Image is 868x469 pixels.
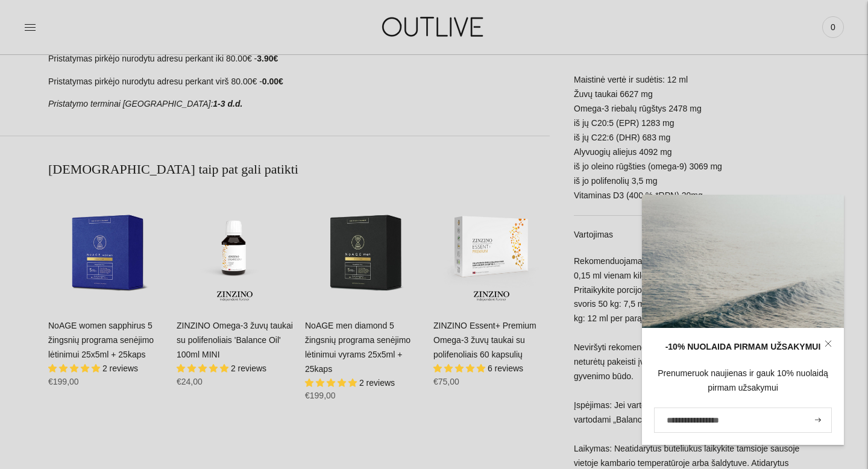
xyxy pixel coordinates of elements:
a: 0 [822,14,844,40]
span: 0 [825,19,841,36]
a: NoAGE women sapphirus 5 žingsnių programa senėjimo lėtinimui 25x5ml + 25kaps [48,190,165,307]
a: Vartojimas [574,216,820,254]
span: €199,00 [305,391,336,400]
div: -10% NUOLAIDA PIRMAM UŽSAKYMUI [654,340,832,354]
span: €75,00 [433,377,459,386]
a: ZINZINO Omega-3 žuvų taukai su polifenoliais 'Balance Oil' 100ml MINI [177,190,293,307]
a: ZINZINO Essent+ Premium Omega-3 žuvų taukai su polifenoliais 60 kapsulių [433,321,536,359]
strong: 1-3 d.d. [213,99,242,109]
a: ZINZINO Essent+ Premium Omega-3 žuvų taukai su polifenoliais 60 kapsulių [433,190,550,307]
span: 5.00 stars [177,364,231,373]
strong: 0.00€ [262,77,283,86]
a: NoAGE women sapphirus 5 žingsnių programa senėjimo lėtinimui 25x5ml + 25kaps [48,321,154,359]
h2: [DEMOGRAPHIC_DATA] taip pat gali patikti [48,160,550,178]
div: Prenumeruok naujienas ir gauk 10% nuolaidą pirmam užsakymui [654,367,832,395]
span: €24,00 [177,377,203,386]
span: 2 reviews [231,364,266,373]
img: OUTLIVE [359,6,509,48]
span: 2 reviews [102,364,138,373]
span: €199,00 [48,377,79,386]
a: NoAGE men diamond 5 žingsnių programa senėjimo lėtinimui vyrams 25x5ml + 25kaps [305,190,421,307]
span: 5.00 stars [48,364,102,373]
a: ZINZINO Omega-3 žuvų taukai su polifenoliais 'Balance Oil' 100ml MINI [177,321,293,359]
span: 5.00 stars [305,378,359,388]
span: 6 reviews [488,364,523,373]
p: Pristatymas pirkėjo nurodytu adresu perkant iki 80.00€ - [48,52,550,66]
span: 2 reviews [359,378,395,388]
strong: 3.90€ [257,54,278,63]
em: Pristatymo terminai [GEOGRAPHIC_DATA]: [48,99,213,109]
span: 5.00 stars [433,364,488,373]
a: NoAGE men diamond 5 žingsnių programa senėjimo lėtinimui vyrams 25x5ml + 25kaps [305,321,410,374]
p: Pristatymas pirkėjo nurodytu adresu perkant virš 80.00€ - [48,75,550,89]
